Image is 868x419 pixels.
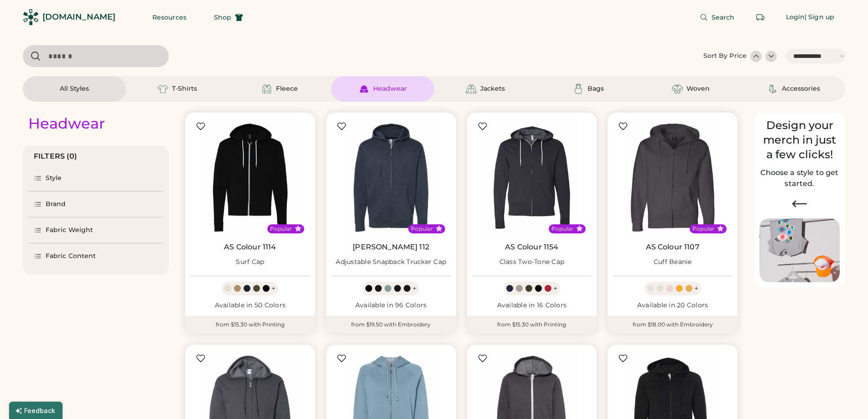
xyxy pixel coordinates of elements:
div: Bags [587,84,604,93]
div: from $15.30 with Printing [185,316,315,334]
div: from $19.50 with Embroidery [326,316,456,334]
img: Jackets Icon [466,83,477,94]
img: Image of Lisa Congdon Eye Print on T-Shirt and Hat [759,218,840,283]
button: Search [689,8,746,26]
div: [DOMAIN_NAME] [42,11,115,23]
div: Style [46,174,62,183]
div: Available in 16 Colors [473,301,592,310]
div: from $15.30 with Printing [467,316,597,334]
div: + [271,284,275,294]
img: AS Colour 1107 Cuff Beanie [613,118,732,237]
img: Rendered Logo - Screens [23,9,39,25]
img: Fleece Icon [261,83,272,94]
div: Sort By Price [703,52,747,61]
img: AS Colour 1154 Class Two-Tone Cap [473,118,592,237]
a: AS Colour 1114 [224,243,276,252]
div: + [553,284,557,294]
div: from $18.00 with Embroidery [608,316,738,334]
div: T-Shirts [172,84,197,93]
div: Available in 96 Colors [332,301,451,310]
img: Richardson 112 Adjustable Snapback Trucker Cap [332,118,451,237]
div: Jackets [480,84,505,93]
button: Resources [141,8,198,26]
div: Available in 50 Colors [191,301,310,310]
div: Fabric Weight [46,226,93,235]
div: Headwear [373,84,407,93]
button: Shop [203,8,254,26]
img: Accessories Icon [767,83,778,94]
span: Search [712,14,735,21]
img: Woven Icon [672,83,683,94]
div: Fleece [276,84,298,93]
div: Design your merch in just a few clicks! [759,118,840,162]
img: AS Colour 1114 Surf Cap [191,118,310,237]
div: Surf Cap [236,258,264,267]
button: Popular Style [436,225,442,232]
div: Popular [692,225,714,233]
div: Popular [411,225,433,233]
div: Cuff Beanie [654,258,692,267]
a: AS Colour 1154 [505,243,558,252]
img: T-Shirts Icon [157,83,168,94]
button: Popular Style [717,225,724,232]
div: Brand [46,200,66,209]
div: Adjustable Snapback Trucker Cap [336,258,446,267]
a: [PERSON_NAME] 112 [353,243,429,252]
button: Retrieve an order [751,8,769,26]
div: Headwear [28,114,105,133]
div: Popular [270,225,292,233]
div: FILTERS (0) [34,151,78,162]
div: Fabric Content [46,252,96,261]
div: + [694,284,698,294]
div: All Styles [60,84,89,93]
div: Class Two-Tone Cap [499,258,565,267]
button: Popular Style [576,225,583,232]
h2: Choose a style to get started. [759,167,840,189]
div: Woven [686,84,710,93]
div: Available in 20 Colors [613,301,732,310]
div: Login [786,13,805,22]
div: Popular [551,225,573,233]
button: Popular Style [295,225,301,232]
span: Shop [214,14,231,21]
img: Bags Icon [573,83,584,94]
div: + [412,284,416,294]
div: Accessories [782,84,820,93]
a: AS Colour 1107 [646,243,700,252]
img: Headwear Icon [359,83,369,94]
div: | Sign up [805,13,834,22]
